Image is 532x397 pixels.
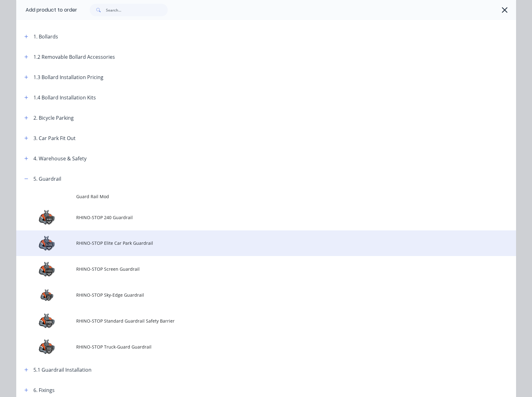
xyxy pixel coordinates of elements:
[76,193,428,200] span: Guard Rail Mod
[33,94,96,101] div: 1.4 Bollard Installation Kits
[33,155,87,162] div: 4. Warehouse & Safety
[76,292,428,298] span: RHINO-STOP Sky-Edge Guardrail
[33,33,58,40] div: 1. Bollards
[33,386,55,394] div: 6. Fixings
[33,366,92,374] div: 5.1 Guardrail Installation
[33,114,74,122] div: 2. Bicycle Parking
[33,73,103,81] div: 1.3 Bollard Installation Pricing
[106,4,168,16] input: Search...
[33,134,76,142] div: 3. Car Park Fit Out
[76,344,428,350] span: RHINO-STOP Truck-Guard Guardrail
[76,318,428,324] span: RHINO-STOP Standard Guardrail Safety Barrier
[33,53,115,61] div: 1.2 Removable Bollard Accessories
[76,240,428,246] span: RHINO-STOP Elite Car Park Guardrail
[76,214,428,221] span: RHINO-STOP 240 Guardrail
[33,175,61,183] div: 5. Guardrail
[76,266,428,272] span: RHINO-STOP Screen Guardrail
